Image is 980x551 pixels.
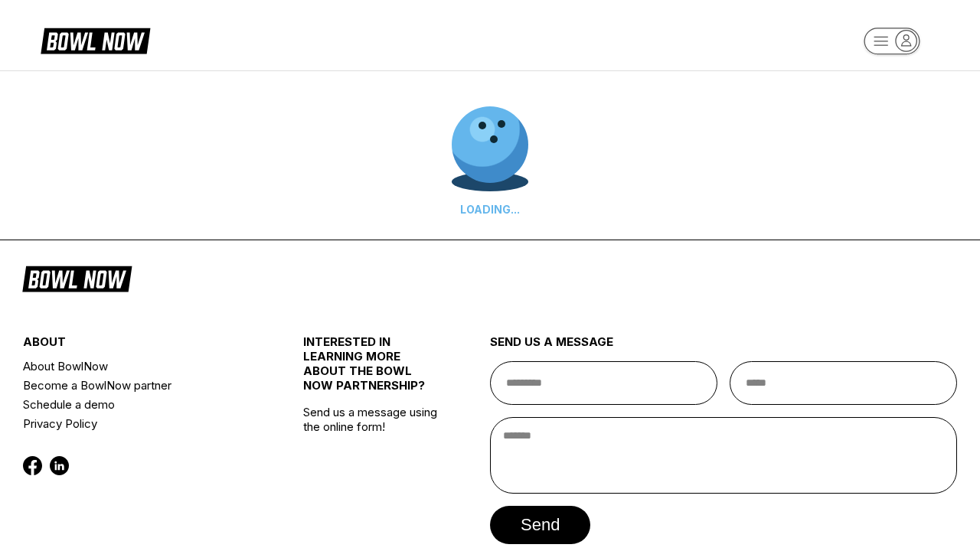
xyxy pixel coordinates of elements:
[23,334,256,357] div: about
[23,395,256,414] a: Schedule a demo
[23,357,256,376] a: About BowlNow
[23,376,256,395] a: Become a BowlNow partner
[23,414,256,433] a: Privacy Policy
[490,334,957,361] div: send us a message
[490,506,590,544] button: send
[452,203,528,216] div: LOADING...
[303,334,443,405] div: INTERESTED IN LEARNING MORE ABOUT THE BOWL NOW PARTNERSHIP?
